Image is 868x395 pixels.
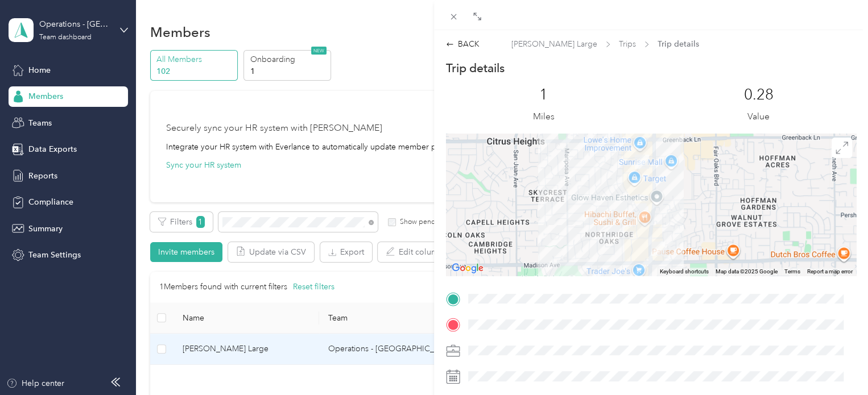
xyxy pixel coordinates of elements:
p: Miles [533,110,555,124]
span: Trip details [658,38,699,50]
p: 0.28 [744,86,774,104]
button: Keyboard shortcuts [660,268,709,276]
span: Trips [619,38,636,50]
p: Trip details [446,60,505,76]
a: Terms (opens in new tab) [784,268,800,275]
span: [PERSON_NAME] Large [511,38,597,50]
img: Google [449,261,486,276]
p: Value [747,110,770,124]
div: BACK [446,38,480,50]
p: 1 [539,86,548,104]
iframe: Everlance-gr Chat Button Frame [804,331,868,395]
a: Open this area in Google Maps (opens a new window) [449,261,486,276]
a: Report a map error [807,268,853,275]
span: Map data ©2025 Google [716,268,778,275]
